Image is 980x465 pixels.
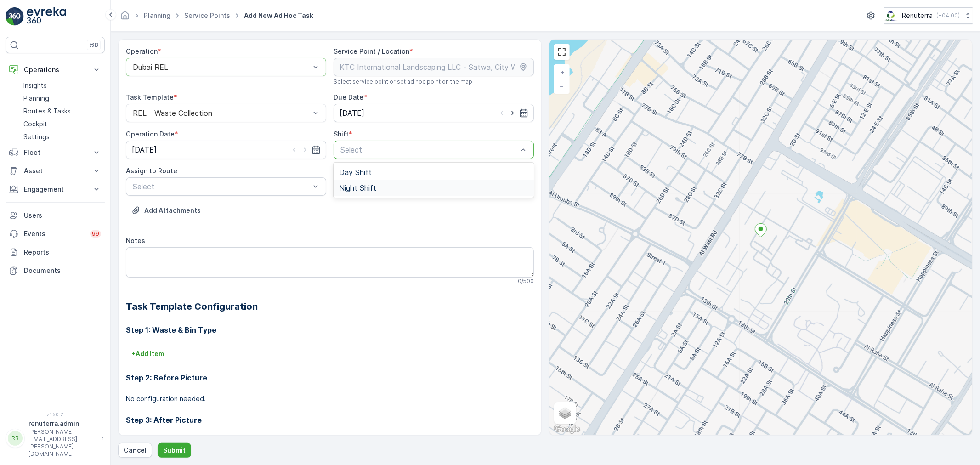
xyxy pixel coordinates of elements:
h3: Step 3: After Picture [126,414,534,425]
h3: Step 2: Before Picture [126,372,534,383]
p: Select [133,181,310,192]
p: renuterra.admin [28,419,97,428]
a: Routes & Tasks [20,105,105,118]
p: Reports [24,248,101,257]
img: logo [6,7,24,26]
p: Insights [23,81,47,90]
p: Asset [24,166,86,176]
p: ( +04:00 ) [936,12,960,19]
label: Due Date [334,93,363,101]
p: Operations [24,65,86,74]
a: Documents [6,261,105,280]
p: Renuterra [902,11,933,20]
button: Cancel [118,443,152,458]
a: Zoom Out [555,79,569,93]
p: Select [340,144,518,155]
input: KTC International Landscaping LLC - Satwa, City Walk [334,58,534,76]
p: Events [24,229,85,238]
p: Cancel [124,446,147,455]
p: Fleet [24,148,86,157]
span: Day Shift [339,168,372,176]
label: Shift [334,130,349,138]
button: Asset [6,162,105,180]
label: Operation [126,47,158,55]
span: − [560,82,565,90]
input: dd/mm/yyyy [126,141,326,159]
button: Upload File [126,203,206,218]
img: logo_light-DOdMpM7g.png [27,7,66,26]
img: Screenshot_2024-07-26_at_13.33.01.png [884,11,898,21]
h3: Step 1: Waste & Bin Type [126,324,534,335]
a: Planning [144,11,170,19]
label: Notes [126,237,145,244]
label: Assign to Route [126,167,177,175]
button: Operations [6,61,105,79]
a: Planning [20,92,105,105]
a: Homepage [120,14,130,22]
a: Cockpit [20,118,105,130]
p: ⌘B [89,41,98,49]
button: +Add Item [126,346,170,361]
p: Users [24,211,101,220]
a: Insights [20,79,105,92]
p: + Add Item [131,349,164,358]
p: Routes & Tasks [23,107,71,116]
button: Fleet [6,143,105,162]
p: [PERSON_NAME][EMAIL_ADDRESS][PERSON_NAME][DOMAIN_NAME] [28,428,97,458]
a: Events99 [6,225,105,243]
p: Add Attachments [144,206,201,215]
p: Documents [24,266,101,275]
img: Google [552,423,582,435]
a: Service Points [184,11,230,19]
div: RR [8,431,23,446]
button: Renuterra(+04:00) [884,7,973,24]
label: Service Point / Location [334,47,409,55]
button: RRrenuterra.admin[PERSON_NAME][EMAIL_ADDRESS][PERSON_NAME][DOMAIN_NAME] [6,419,105,458]
p: Planning [23,94,49,103]
label: Task Template [126,93,174,101]
label: Operation Date [126,130,175,138]
a: Open this area in Google Maps (opens a new window) [552,423,582,435]
p: Cockpit [23,119,47,129]
p: 99 [92,230,99,238]
h2: Task Template Configuration [126,300,534,313]
a: Users [6,206,105,225]
a: Layers [555,403,575,423]
p: 0 / 500 [518,278,534,285]
span: Select service point or set ad hoc point on the map. [334,78,474,85]
span: v 1.50.2 [6,412,105,417]
a: Reports [6,243,105,261]
p: No configuration needed. [126,394,534,403]
a: Zoom In [555,65,569,79]
span: Night Shift [339,184,376,192]
a: View Fullscreen [555,45,569,59]
input: dd/mm/yyyy [334,104,534,122]
button: Engagement [6,180,105,198]
a: Settings [20,130,105,143]
span: + [560,68,564,76]
p: Engagement [24,185,86,194]
button: Submit [158,443,191,458]
p: Settings [23,132,50,142]
span: Add New Ad Hoc Task [242,11,315,20]
p: Submit [163,446,186,455]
